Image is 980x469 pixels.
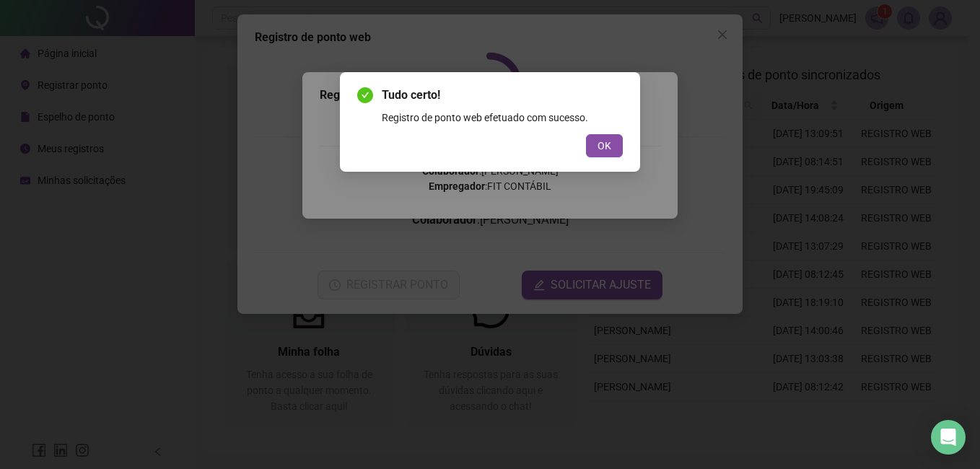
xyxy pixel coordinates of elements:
[586,134,623,157] button: OK
[598,138,611,154] span: OK
[382,87,623,104] span: Tudo certo!
[931,420,966,455] div: Open Intercom Messenger
[382,110,623,126] div: Registro de ponto web efetuado com sucesso.
[357,87,373,103] span: check-circle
